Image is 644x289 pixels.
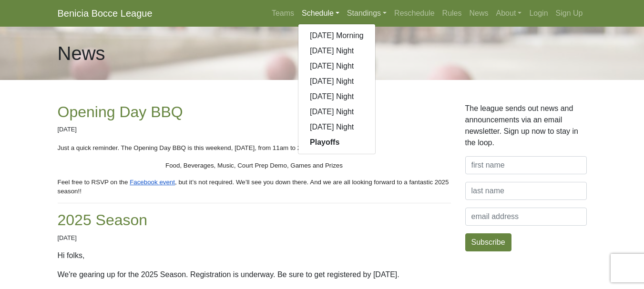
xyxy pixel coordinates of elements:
a: Rules [439,4,466,23]
h1: News [58,42,105,65]
a: Sign Up [552,4,587,23]
p: Hi folks, [58,250,451,261]
a: Teams [268,4,298,23]
a: Reschedule [390,4,439,23]
a: [DATE] Morning [298,28,375,43]
strong: Playoffs [310,138,339,146]
span: Facebook event [130,179,175,186]
span: Feel free to RSVP on the [58,179,128,186]
input: email [465,208,587,226]
a: Opening Day BBQ [58,103,183,120]
a: [DATE] Night [298,104,375,120]
input: last name [465,182,587,200]
span: Just a quick reminder. The Opening Day BBQ is this weekend, [DATE], from 11am to 2pm. Festivities... [58,144,365,151]
a: Login [525,4,552,23]
span: Food, Beverages, Music, Court Prep Demo, Games and Prizes [165,162,343,169]
a: [DATE] Night [298,59,375,74]
a: Standings [343,4,390,23]
div: Schedule [298,24,376,154]
button: Subscribe [465,233,511,251]
a: Facebook event [128,178,175,186]
input: first name [465,156,587,174]
a: Benicia Bocce League [58,4,153,23]
p: [DATE] [58,125,451,134]
a: [DATE] Night [298,120,375,135]
a: [DATE] Night [298,43,375,59]
a: News [466,4,492,23]
a: 2025 Season [58,211,148,229]
a: About [492,4,526,23]
a: [DATE] Night [298,74,375,89]
p: [DATE] [58,233,451,242]
a: Playoffs [298,135,375,150]
p: The league sends out news and announcements via an email newsletter. Sign up now to stay in the l... [465,103,587,149]
p: We're gearing up for the 2025 Season. Registration is underway. Be sure to get registered by [DATE]. [58,269,451,280]
a: Schedule [298,4,343,23]
a: [DATE] Night [298,89,375,104]
span: , but it’s not required. We’ll see you down there. And we are all looking forward to a fantastic ... [58,179,451,195]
